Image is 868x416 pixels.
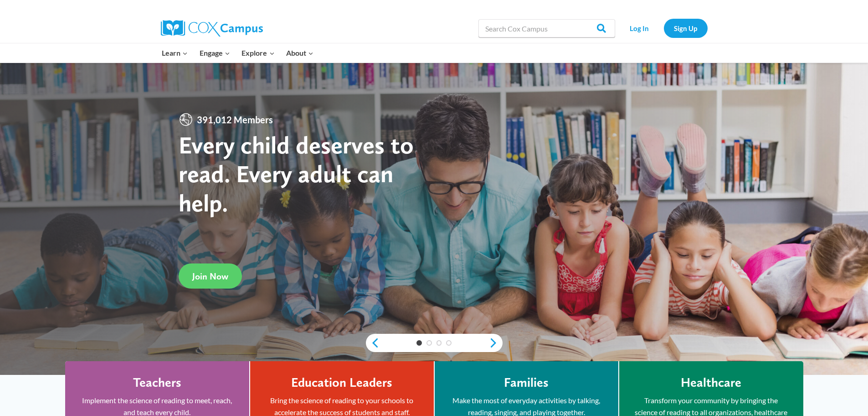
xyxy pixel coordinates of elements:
[286,47,313,59] span: About
[366,334,503,352] div: content slider buttons
[489,337,503,348] a: next
[664,19,708,37] a: Sign Up
[366,337,380,348] a: previous
[156,43,319,63] nav: Primary Navigation
[446,340,452,346] a: 4
[133,375,181,390] h4: Teachers
[162,47,188,59] span: Learn
[192,271,228,282] span: Join Now
[620,19,708,37] nav: Secondary Navigation
[161,20,263,37] img: Cox Campus
[478,19,615,37] input: Search Cox Campus
[620,19,659,37] a: Log In
[200,47,230,59] span: Engage
[193,112,277,127] span: 391,012 Members
[681,375,741,390] h4: Healthcare
[241,47,274,59] span: Explore
[416,340,422,346] a: 1
[437,340,442,346] a: 3
[179,130,414,217] strong: Every child deserves to read. Every adult can help.
[426,340,432,346] a: 2
[504,375,549,390] h4: Families
[179,263,242,289] a: Join Now
[291,375,392,390] h4: Education Leaders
